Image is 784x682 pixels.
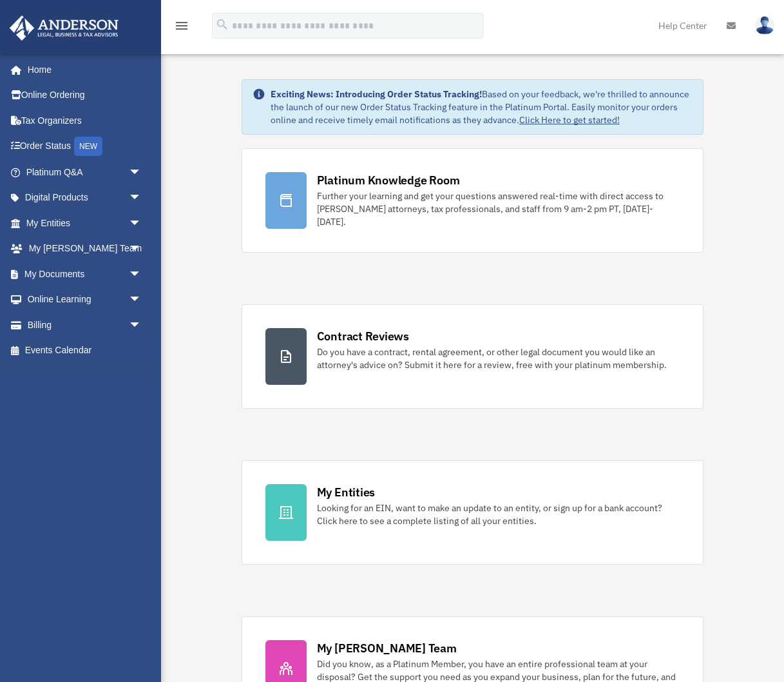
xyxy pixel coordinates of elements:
a: Contract Reviews Do you have a contract, rental agreement, or other legal document you would like... [242,304,704,409]
a: Tax Organizers [9,108,161,133]
span: arrow_drop_down [129,261,155,287]
a: Online Ordering [9,83,161,108]
div: My Entities [317,484,375,500]
a: Digital Productsarrow_drop_down [9,185,161,211]
a: Billingarrow_drop_down [9,312,161,338]
img: User Pic [755,16,774,35]
a: Platinum Knowledge Room Further your learning and get your questions answered real-time with dire... [242,148,704,253]
a: Events Calendar [9,338,161,364]
span: arrow_drop_down [129,236,155,262]
div: Contract Reviews [317,328,409,344]
a: My Documentsarrow_drop_down [9,261,161,287]
a: My [PERSON_NAME] Teamarrow_drop_down [9,236,161,262]
i: menu [174,18,189,34]
div: Do you have a contract, rental agreement, or other legal document you would like an attorney's ad... [317,346,680,371]
a: menu [174,23,189,34]
div: My [PERSON_NAME] Team [317,640,457,656]
span: arrow_drop_down [129,210,155,237]
img: Anderson Advisors Platinum Portal [6,15,122,41]
a: Platinum Q&Aarrow_drop_down [9,159,161,185]
span: arrow_drop_down [129,312,155,338]
span: arrow_drop_down [129,287,155,313]
a: Home [9,57,155,83]
a: Order StatusNEW [9,133,161,160]
a: My Entitiesarrow_drop_down [9,210,161,236]
span: arrow_drop_down [129,159,155,186]
a: Click Here to get started! [519,114,620,126]
span: arrow_drop_down [129,185,155,211]
div: Platinum Knowledge Room [317,172,460,188]
div: NEW [74,137,102,156]
div: Looking for an EIN, want to make an update to an entity, or sign up for a bank account? Click her... [317,502,680,527]
strong: Exciting News: Introducing Order Status Tracking! [271,88,482,100]
a: My Entities Looking for an EIN, want to make an update to an entity, or sign up for a bank accoun... [242,460,704,565]
a: Online Learningarrow_drop_down [9,287,161,313]
div: Further your learning and get your questions answered real-time with direct access to [PERSON_NAM... [317,190,680,228]
i: search [215,17,229,32]
div: Based on your feedback, we're thrilled to announce the launch of our new Order Status Tracking fe... [271,88,693,126]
